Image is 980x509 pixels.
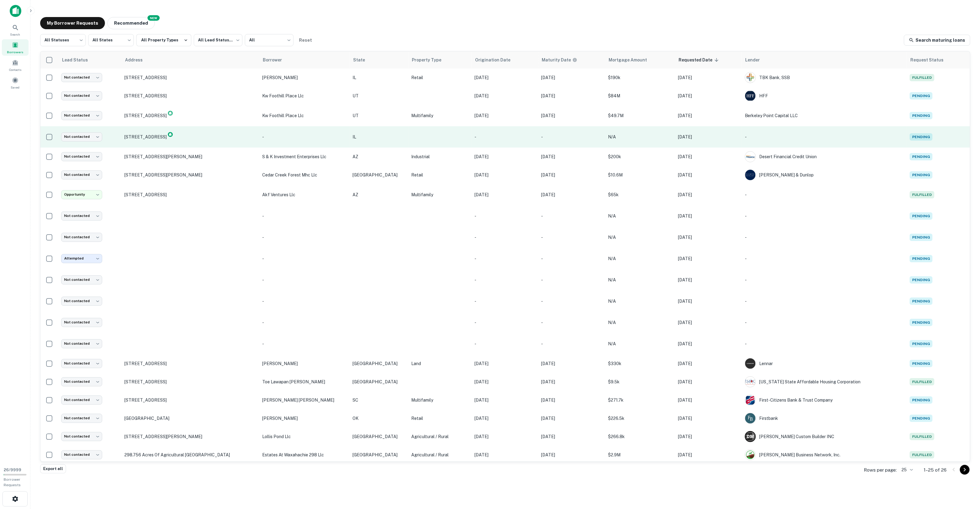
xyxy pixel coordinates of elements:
[124,192,256,197] p: [STREET_ADDRESS]
[541,134,602,140] p: -
[262,92,346,99] p: kw foothill place llc
[121,51,259,68] th: Address
[262,172,346,178] p: cedar creek forest mhc llc
[745,358,756,369] img: picture
[262,415,346,422] p: [PERSON_NAME]
[124,172,256,178] p: [STREET_ADDRESS][PERSON_NAME]
[678,298,739,305] p: [DATE]
[950,460,980,490] iframe: Chat Widget
[61,396,102,404] div: Not contacted
[745,56,768,64] span: Lender
[608,112,672,119] p: $49.7M
[910,340,933,347] span: Pending
[474,234,535,241] p: -
[745,134,904,140] p: -
[61,170,102,179] div: Not contacted
[474,112,535,119] p: [DATE]
[262,451,346,458] p: estates at waxahachie 298 llc
[608,360,672,367] p: $330k
[541,319,602,326] p: -
[168,132,173,137] img: Click to view property details
[608,433,672,440] p: $266.8k
[474,172,535,178] p: [DATE]
[408,51,472,68] th: Property Type
[61,111,102,120] div: Not contacted
[745,72,904,83] div: TBK Bank, SSB
[910,92,933,99] span: Pending
[745,170,756,180] img: picture
[353,56,373,64] span: State
[678,277,739,283] p: [DATE]
[745,191,904,198] p: -
[474,319,535,326] p: -
[745,449,904,460] div: [PERSON_NAME] Business Network, Inc.
[2,39,29,56] a: Borrowers
[124,397,256,403] p: [STREET_ADDRESS]
[678,234,739,241] p: [DATE]
[412,397,469,403] p: Multifamily
[262,153,346,160] p: s & k investment enterprises llc
[608,153,672,160] p: $200k
[124,154,256,159] p: [STREET_ADDRESS][PERSON_NAME]
[262,340,346,347] p: -
[541,213,602,219] p: -
[353,378,405,385] p: [GEOGRAPHIC_DATA]
[542,57,585,63] span: Maturity dates displayed may be estimated. Please contact the lender for the most accurate maturi...
[541,451,602,458] p: [DATE]
[745,319,904,326] p: -
[4,468,21,472] span: 26 / 9999
[61,73,102,82] div: Not contacted
[745,413,756,424] img: picture
[412,153,469,160] p: Industrial
[61,432,102,441] div: Not contacted
[61,359,102,368] div: Not contacted
[609,56,655,64] span: Mortgage Amount
[910,451,934,458] span: Fulfilled
[245,32,294,48] div: All
[349,51,408,68] th: State
[745,413,904,424] div: Firstbank
[745,91,756,101] img: picture
[40,464,66,473] button: Export all
[475,56,518,64] span: Origination Date
[61,132,102,141] div: Not contacted
[474,415,535,422] p: [DATE]
[608,397,672,403] p: $271.7k
[353,92,405,99] p: UT
[745,395,904,406] div: First-citizens Bank & Trust Company
[124,379,256,385] p: [STREET_ADDRESS]
[474,397,535,403] p: [DATE]
[678,451,739,458] p: [DATE]
[262,191,346,198] p: akf ventures llc
[742,51,907,68] th: Lender
[262,378,346,385] p: toe lawapan [PERSON_NAME]
[88,32,134,48] div: All States
[678,340,739,347] p: [DATE]
[678,172,739,178] p: [DATE]
[745,358,904,369] div: Lennar
[541,340,602,347] p: -
[608,378,672,385] p: $9.5k
[107,17,155,29] button: Recommended
[745,152,756,162] img: picture
[11,85,20,90] span: Saved
[541,415,602,422] p: [DATE]
[678,255,739,262] p: [DATE]
[745,90,904,101] div: HFF
[262,112,346,119] p: kw foothill place llc
[124,416,256,421] p: [GEOGRAPHIC_DATA]
[910,378,934,385] span: Fulfilled
[474,298,535,305] p: -
[678,92,739,99] p: [DATE]
[608,92,672,99] p: $84M
[745,298,904,305] p: -
[910,112,933,119] span: Pending
[538,51,605,68] th: Maturity dates displayed may be estimated. Please contact the lender for the most accurate maturi...
[910,56,952,64] span: Request Status
[136,34,191,46] button: All Property Types
[745,213,904,219] p: -
[542,57,577,63] div: Maturity dates displayed may be estimated. Please contact the lender for the most accurate maturi...
[745,450,756,460] img: picture
[474,360,535,367] p: [DATE]
[61,254,102,263] div: Attempted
